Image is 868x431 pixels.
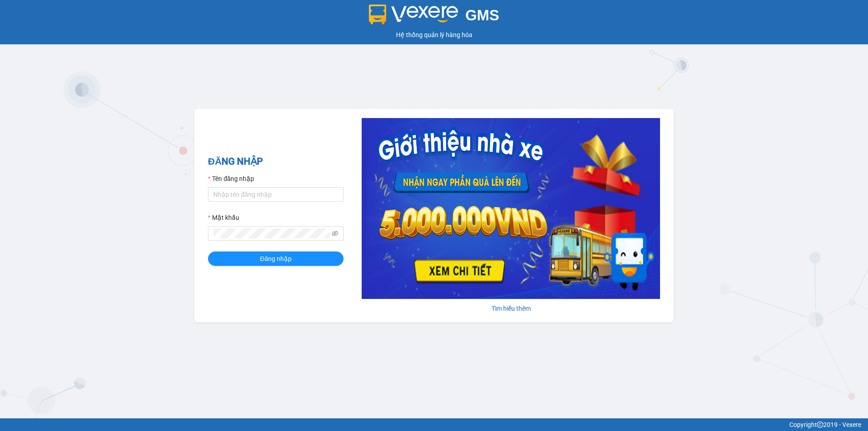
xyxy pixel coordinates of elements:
div: Hệ thống quản lý hàng hóa [2,30,866,40]
span: Đăng nhập [260,254,292,264]
img: banner-0 [362,118,660,299]
a: GMS [369,14,500,21]
input: Mật khẩu [213,228,330,238]
img: logo 2 [369,5,458,24]
span: copyright [817,422,823,428]
h2: ĐĂNG NHẬP [208,154,344,169]
span: eye-invisible [332,230,338,237]
label: Tên đăng nhập [208,174,254,184]
button: Đăng nhập [208,251,344,266]
div: Tìm hiểu thêm [362,303,660,313]
input: Tên đăng nhập [208,187,344,202]
span: GMS [465,7,499,24]
div: Copyright 2019 - Vexere [7,420,861,430]
label: Mật khẩu [208,213,239,223]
